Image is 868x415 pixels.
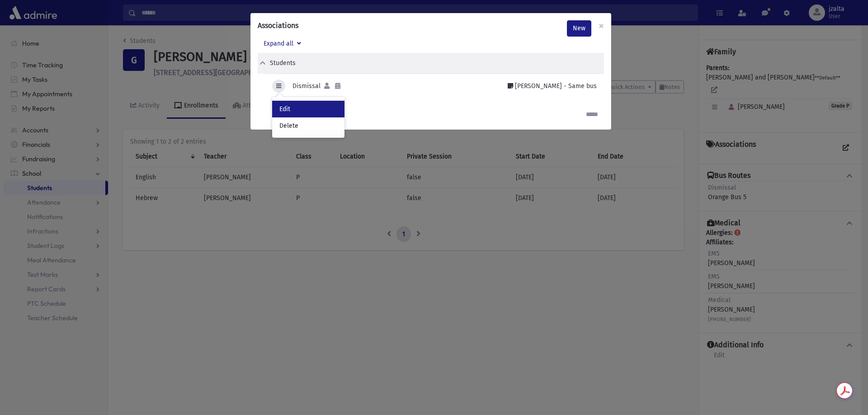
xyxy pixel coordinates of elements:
a: New [567,20,591,37]
div: [PERSON_NAME] - Same bus [508,81,597,91]
button: Expand all [258,37,307,53]
div: Dismissal [292,81,321,91]
button: Close [591,13,611,38]
a: Delete [272,117,344,134]
button: Students [258,58,597,68]
span: × [599,19,604,32]
h6: Associations [258,20,298,31]
a: Edit [272,101,344,117]
div: Students [270,58,296,68]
